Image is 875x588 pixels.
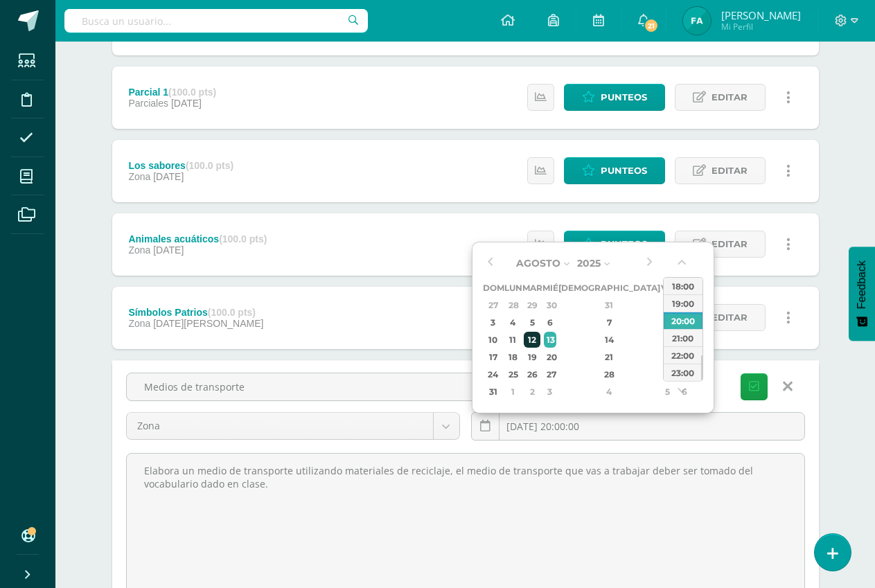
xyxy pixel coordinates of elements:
span: Editar [712,84,748,110]
div: Los sabores [128,160,233,171]
div: 4 [506,314,520,330]
th: Mié [542,279,558,296]
th: Lun [504,279,522,296]
div: 20 [544,349,556,365]
div: Parcial 1 [128,87,216,98]
span: 21 [644,18,659,33]
span: Editar [712,231,748,257]
div: 20:00 [664,312,702,329]
span: Feedback [856,260,868,309]
a: Zona [127,413,459,439]
div: 12 [524,332,540,348]
div: 27 [485,297,502,313]
div: 11 [506,332,520,348]
div: 7 [568,314,650,330]
strong: (100.0 pts) [208,307,256,318]
div: 21:00 [664,329,702,346]
div: 17 [485,349,502,365]
th: [DEMOGRAPHIC_DATA] [558,279,660,296]
div: 27 [544,366,556,382]
a: Punteos [564,157,665,184]
span: Parciales [128,98,168,109]
div: 26 [524,366,540,382]
input: Fecha de entrega [472,413,804,440]
div: 8 [662,314,674,330]
div: 22 [662,349,674,365]
div: 18 [506,349,520,365]
div: 30 [544,297,556,313]
span: Agosto [516,257,560,269]
span: [DATE] [171,98,202,109]
th: Dom [483,279,504,296]
div: 31 [485,384,502,400]
span: Punteos [601,84,647,110]
div: 29 [524,297,540,313]
strong: (100.0 pts) [168,87,216,98]
span: Zona [128,244,150,256]
div: 1 [662,297,674,313]
th: Mar [522,279,542,296]
div: 31 [568,297,650,313]
span: Editar [712,305,748,330]
a: Punteos [564,84,665,111]
div: 29 [662,366,674,382]
input: Título [127,373,517,400]
div: 28 [568,366,650,382]
div: 14 [568,332,650,348]
div: 28 [506,297,520,313]
div: 15 [662,332,674,348]
div: Animales acuáticos [128,233,267,244]
span: [PERSON_NAME] [721,8,801,22]
a: Punteos [564,231,665,258]
span: Zona [128,171,150,182]
span: Zona [137,413,423,439]
div: 23:00 [664,364,702,381]
div: 3 [485,314,502,330]
input: Busca un usuario... [64,9,368,33]
div: 5 [662,384,674,400]
th: Vie [660,279,676,296]
span: Punteos [601,158,647,184]
div: 19 [524,349,540,365]
div: 4 [568,384,650,400]
div: 1 [506,384,520,400]
div: 21 [568,349,650,365]
span: Mi Perfil [721,21,801,33]
div: 25 [506,366,520,382]
div: Símbolos Patrios [128,307,263,318]
strong: (100.0 pts) [219,233,267,244]
button: Feedback - Mostrar encuesta [849,247,875,341]
span: 2025 [577,257,601,269]
span: Editar [712,158,748,184]
div: 24 [485,366,502,382]
span: [DATE] [153,244,184,256]
div: 19:00 [664,294,702,312]
div: 10 [485,332,502,348]
div: 22:00 [664,346,702,364]
strong: (100.0 pts) [186,160,233,171]
span: Punteos [601,231,647,257]
div: 18:00 [664,277,702,294]
span: [DATE][PERSON_NAME] [153,318,263,329]
div: 3 [544,384,556,400]
div: 6 [544,314,556,330]
span: [DATE] [153,171,184,182]
div: 2 [524,384,540,400]
img: e1f9fcb86e501a77084eaf764c4d03b8.png [683,7,711,35]
div: 13 [544,332,556,348]
span: Zona [128,318,150,329]
div: 5 [524,314,540,330]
